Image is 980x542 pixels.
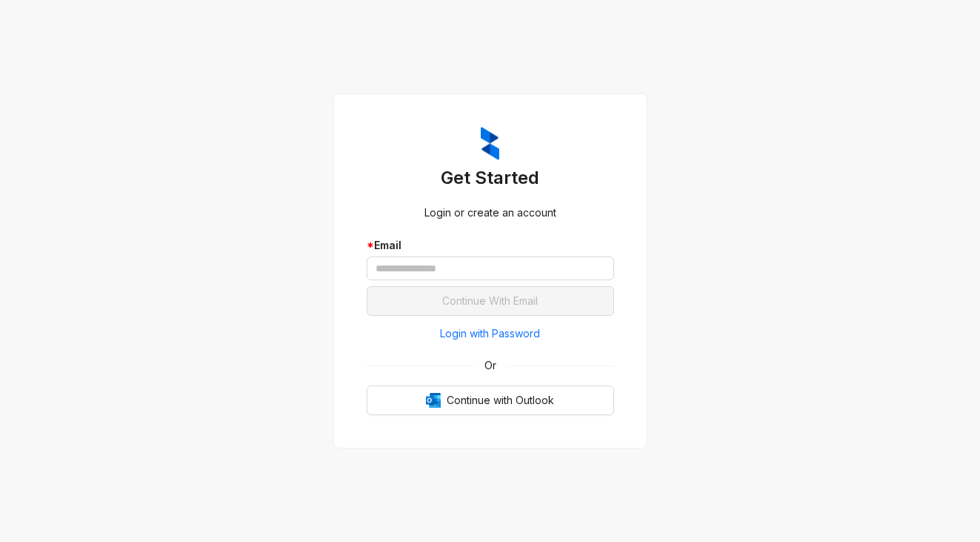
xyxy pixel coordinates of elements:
img: Outlook [426,393,441,408]
button: Continue With Email [367,286,614,316]
div: Email [367,237,614,254]
span: Login with Password [440,325,540,342]
h3: Get Started [367,166,614,190]
span: Continue with Outlook [447,392,554,409]
img: ZumaIcon [481,127,499,161]
button: Login with Password [367,322,614,346]
button: OutlookContinue with Outlook [367,386,614,415]
div: Login or create an account [367,205,614,221]
span: Or [474,357,507,374]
